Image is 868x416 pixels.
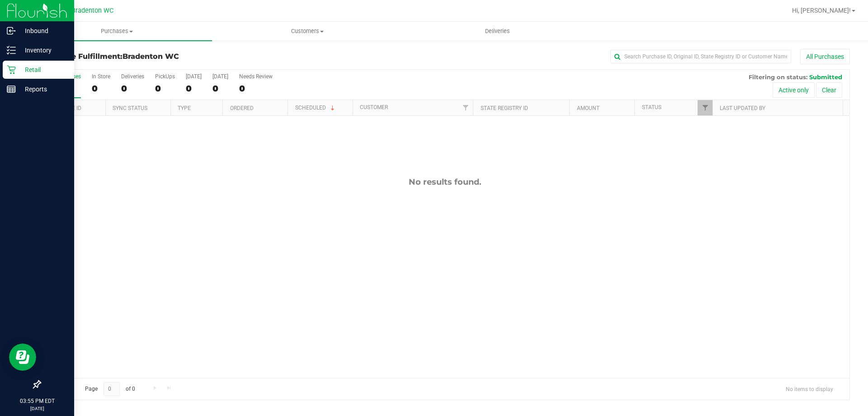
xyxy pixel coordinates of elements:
[178,105,191,111] a: Type
[360,104,388,110] a: Customer
[773,82,815,98] button: Active only
[212,83,228,94] div: 0
[7,65,16,74] inline-svg: Retail
[121,83,144,94] div: 0
[473,27,522,35] span: Deliveries
[642,104,661,110] a: Status
[610,50,791,63] input: Search Purchase ID, Original ID, State Registry ID or Customer Name...
[749,73,807,81] span: Filtering on status:
[792,7,851,14] span: Hi, [PERSON_NAME]!
[7,26,16,35] inline-svg: Inbound
[16,45,70,56] p: Inventory
[9,344,36,371] iframe: Resource center
[7,46,16,55] inline-svg: Inventory
[295,105,336,111] a: Scheduled
[778,382,840,396] span: No items to display
[212,27,402,35] span: Customers
[809,73,842,81] span: Submitted
[800,49,850,64] button: All Purchases
[186,73,202,80] div: [DATE]
[458,100,473,115] a: Filter
[92,73,110,80] div: In Store
[7,85,16,94] inline-svg: Reports
[4,397,70,405] p: 03:55 PM EDT
[577,105,599,111] a: Amount
[92,83,110,94] div: 0
[230,105,254,111] a: Ordered
[123,52,179,61] span: Bradenton WC
[402,22,593,41] a: Deliveries
[4,405,70,412] p: [DATE]
[239,73,273,80] div: Needs Review
[239,83,273,94] div: 0
[16,25,70,36] p: Inbound
[816,82,842,98] button: Clear
[720,105,765,111] a: Last Updated By
[212,73,228,80] div: [DATE]
[113,105,147,111] a: Sync Status
[212,22,402,41] a: Customers
[40,177,849,187] div: No results found.
[22,27,212,35] span: Purchases
[155,83,175,94] div: 0
[481,105,528,111] a: State Registry ID
[40,53,310,61] h3: Purchase Fulfillment:
[71,7,113,14] span: Bradenton WC
[155,73,175,80] div: PickUps
[186,83,202,94] div: 0
[16,64,70,75] p: Retail
[16,84,70,95] p: Reports
[77,382,142,396] span: Page of 0
[22,22,212,41] a: Purchases
[698,100,712,115] a: Filter
[121,73,144,80] div: Deliveries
